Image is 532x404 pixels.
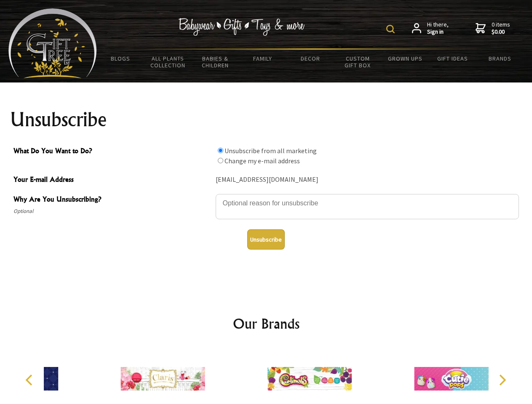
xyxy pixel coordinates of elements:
a: 0 items$0.00 [476,21,510,36]
a: Grown Ups [381,50,429,67]
button: Unsubscribe [247,229,285,250]
h1: Unsubscribe [10,109,522,130]
span: What Do You Want to Do? [13,146,211,158]
img: product search [386,25,395,33]
div: [EMAIL_ADDRESS][DOMAIN_NAME] [216,173,519,186]
a: Brands [476,50,524,67]
img: Babyware - Gifts - Toys and more... [8,8,97,78]
label: Change my e-mail address [225,157,300,165]
span: Why Are You Unsubscribing? [13,194,211,206]
button: Next [493,371,511,389]
span: Your E-mail Address [13,174,211,186]
button: Previous [21,371,40,389]
textarea: Why Are You Unsubscribing? [216,194,519,219]
a: BLOGS [97,50,144,67]
h2: Our Brands [17,314,516,334]
a: All Plants Collection [144,50,192,74]
input: What Do You Want to Do? [218,148,223,153]
input: What Do You Want to Do? [218,158,223,163]
a: Hi there,Sign in [412,21,449,36]
span: Hi there, [427,21,449,36]
a: Babies & Children [192,50,239,74]
a: Gift Ideas [429,50,476,67]
a: Custom Gift Box [334,50,382,74]
a: Family [239,50,287,67]
span: 0 items [492,21,510,36]
img: Babywear - Gifts - Toys & more [179,18,305,36]
span: Optional [13,206,211,216]
strong: Sign in [427,28,449,36]
a: Decor [286,50,334,67]
strong: $0.00 [492,28,510,36]
label: Unsubscribe from all marketing [225,146,317,155]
